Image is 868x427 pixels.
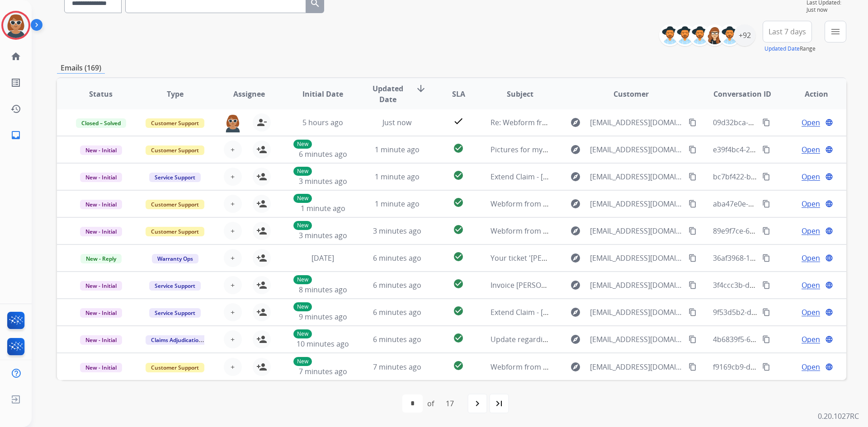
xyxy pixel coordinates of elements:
span: 10 minutes ago [297,339,349,349]
span: [DATE] [311,253,334,263]
span: Open [802,117,820,128]
mat-icon: language [825,363,833,371]
mat-icon: person_add [256,198,267,209]
span: 1 minute ago [301,203,345,213]
mat-icon: content_copy [762,363,770,371]
span: [EMAIL_ADDRESS][DOMAIN_NAME] [590,117,683,128]
span: [EMAIL_ADDRESS][DOMAIN_NAME] [590,280,683,291]
p: Emails (169) [57,62,105,74]
span: 3 minutes ago [299,230,347,240]
span: 89e9f7ce-6b75-4691-a303-feeb77ad4f79 [713,226,848,236]
mat-icon: language [825,281,833,289]
div: of [427,398,434,409]
mat-icon: content_copy [762,335,770,343]
span: 1 minute ago [375,199,420,209]
mat-icon: person_add [256,307,267,318]
mat-icon: content_copy [689,227,697,235]
span: Status [89,89,113,99]
button: + [224,141,242,159]
mat-icon: history [10,103,21,114]
mat-icon: person_remove [256,117,267,128]
p: 0.20.1027RC [818,411,859,422]
span: + [231,361,235,372]
span: Customer Support [146,118,204,128]
span: Pictures for my claim [491,145,562,155]
mat-icon: content_copy [689,363,697,371]
span: 6 minutes ago [373,280,421,290]
span: 6 minutes ago [373,334,421,344]
mat-icon: check_circle [453,305,464,316]
mat-icon: content_copy [762,308,770,316]
span: Just now [382,117,411,127]
span: Webform from [EMAIL_ADDRESS][DOMAIN_NAME] on [DATE] [491,226,695,236]
mat-icon: content_copy [689,200,697,208]
p: New [293,221,312,230]
p: New [293,302,312,311]
span: Service Support [149,308,201,318]
mat-icon: check_circle [453,170,464,181]
mat-icon: person_add [256,253,267,263]
button: Last 7 days [763,21,812,42]
span: f9169cb9-d404-4d6d-b81f-61ea9d995b26 [713,362,851,372]
span: 8 minutes ago [299,285,347,295]
img: agent-avatar [224,113,242,132]
mat-icon: language [825,118,833,127]
span: Open [802,307,820,318]
span: Open [802,253,820,263]
p: New [293,167,312,176]
mat-icon: home [10,51,21,62]
mat-icon: content_copy [762,118,770,127]
span: 1 minute ago [375,172,420,182]
mat-icon: language [825,227,833,235]
mat-icon: check_circle [453,143,464,154]
span: Extend Claim - [PERSON_NAME] - Claim ID: b2cfd953-84d9-4e76-a4fb-3e245f3ce8b5 [491,307,769,317]
span: [EMAIL_ADDRESS][DOMAIN_NAME] [590,361,683,372]
span: Open [802,280,820,291]
span: New - Initial [80,200,122,209]
span: Webform from [EMAIL_ADDRESS][DOMAIN_NAME] on [DATE] [491,199,695,209]
mat-icon: explore [570,171,581,182]
span: [EMAIL_ADDRESS][DOMAIN_NAME] [590,171,683,182]
mat-icon: navigate_next [472,398,483,409]
mat-icon: person_add [256,144,267,155]
span: [EMAIL_ADDRESS][DOMAIN_NAME] [590,253,683,263]
span: 7 minutes ago [373,362,421,372]
mat-icon: check [453,116,464,127]
span: + [231,253,235,263]
span: Warranty Ops [152,254,198,263]
span: Service Support [149,281,201,291]
button: + [224,249,242,267]
mat-icon: menu [830,26,841,37]
mat-icon: content_copy [689,254,697,262]
span: Type [167,89,184,99]
span: Subject [507,89,533,99]
span: 3f4ccc3b-dd36-442f-a44b-4bd6f5a398a8 [713,280,848,290]
span: 7 minutes ago [299,366,347,376]
span: 3 minutes ago [299,176,347,186]
span: Claims Adjudication [146,335,208,345]
mat-icon: explore [570,253,581,263]
span: Extend Claim - [PERSON_NAME] - Claim ID: 15e502be-9078-44ab-b772-7b414422239d [491,172,776,182]
mat-icon: check_circle [453,197,464,208]
span: [EMAIL_ADDRESS][DOMAIN_NAME] [590,225,683,236]
img: avatar [3,13,28,38]
button: + [224,358,242,376]
mat-icon: check_circle [453,333,464,343]
mat-icon: person_add [256,334,267,345]
mat-icon: last_page [494,398,505,409]
button: + [224,222,242,240]
mat-icon: content_copy [689,173,697,181]
span: [EMAIL_ADDRESS][DOMAIN_NAME] [590,144,683,155]
button: + [224,195,242,213]
th: Action [772,78,846,110]
span: e39f4bc4-273b-48b3-931b-9e72c49e219d [713,145,852,155]
span: Re: Webform from [EMAIL_ADDRESS][DOMAIN_NAME] on [DATE] [491,117,708,127]
span: Your ticket '[PERSON_NAME] ' has been closed [491,253,647,263]
span: New - Initial [80,363,122,372]
span: 6 minutes ago [373,307,421,317]
span: Service Support [149,173,201,182]
span: 09d32bca-e915-46aa-8f3e-5dd332349992 [713,117,852,127]
mat-icon: person_add [256,225,267,236]
mat-icon: explore [570,334,581,345]
span: Customer [613,89,649,99]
